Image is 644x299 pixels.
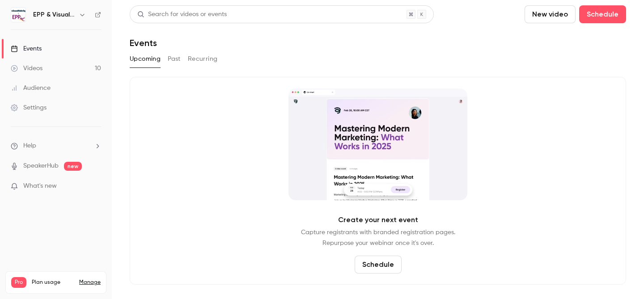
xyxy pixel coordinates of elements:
[11,84,51,93] div: Audience
[11,8,25,22] img: EPP & Visualfabriq
[11,44,42,53] div: Events
[168,52,181,66] button: Past
[90,182,101,190] iframe: Noticeable Trigger
[11,277,26,288] span: Pro
[33,10,75,19] h6: EPP & Visualfabriq
[579,5,626,23] button: Schedule
[32,279,74,286] span: Plan usage
[23,181,57,191] span: What's new
[23,161,59,171] a: SpeakerHub
[301,227,455,248] p: Capture registrants with branded registration pages. Repurpose your webinar once it's over.
[355,256,402,274] button: Schedule
[64,162,82,171] span: new
[188,52,218,66] button: Recurring
[11,103,47,112] div: Settings
[11,64,42,73] div: Videos
[137,10,227,19] div: Search for videos or events
[11,141,101,151] li: help-dropdown-opener
[525,5,576,23] button: New video
[130,38,157,48] h1: Events
[23,141,36,151] span: Help
[338,215,418,225] p: Create your next event
[79,279,101,286] a: Manage
[130,52,161,66] button: Upcoming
